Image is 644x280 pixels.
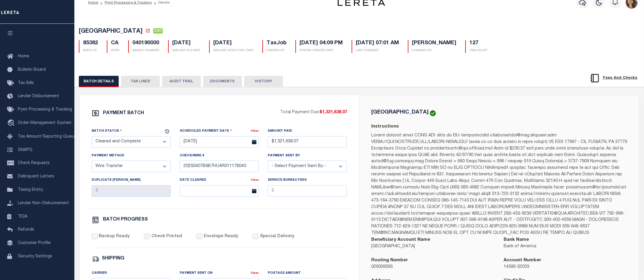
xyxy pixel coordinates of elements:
[267,48,286,53] p: CREATED BY
[504,243,627,250] p: Bank of America
[18,241,51,245] span: Customer Profile
[79,76,119,87] button: BATCH DETAILS
[92,153,124,158] label: Payment Method
[18,228,34,232] span: Refunds
[92,178,140,183] label: Duplicate [PERSON_NAME]
[504,257,541,264] label: Account Number
[371,237,430,243] label: Beneficiary Account Name
[88,1,98,4] a: Home
[18,188,43,192] span: Taxing Entity
[121,76,160,87] button: TAX LINES
[267,40,286,47] h5: TaxJob
[103,111,144,116] h6: PAYMENT BATCH
[213,48,253,53] p: EARLIEST GOOD THRU DATE
[260,233,294,240] label: Special Delivery
[587,72,640,84] button: Fees And Checks
[180,128,232,134] label: Scheduled Payment Date
[92,271,107,276] label: Carrier
[7,119,17,127] i: travel_explore
[371,257,408,264] label: Routing Number
[268,178,307,183] label: Service Bureau Fees
[371,264,495,270] p: 026009593
[213,40,253,47] h5: [DATE]
[371,110,429,115] h5: [GEOGRAPHIC_DATA]
[504,237,529,243] label: Bank Name
[102,256,124,261] h6: SHIPPING
[356,40,399,47] h5: [DATE] 07:01 AM
[430,110,436,116] img: check-icon-green.svg
[504,264,627,270] p: 14590-52003
[251,130,259,133] a: Clear
[268,185,347,197] input: $
[412,48,456,53] p: CHANGED BY
[18,121,71,125] span: Order Management System
[356,48,399,53] p: LAST CHANGED
[83,40,98,47] h5: 85382
[204,233,238,240] label: Envelope Ready
[268,129,292,134] label: Amount Paid
[103,217,148,222] h6: BATCH PROGRESS
[251,179,259,182] a: Clear
[18,214,27,218] span: TIQA
[268,136,347,148] input: $
[244,76,283,87] button: HISTORY
[469,48,488,53] p: ITEM COUNT
[92,185,171,197] input: $
[18,174,54,179] span: Delinquent Letters
[18,148,32,152] span: SNAPQ
[111,40,119,47] h5: CA
[371,133,627,237] p: Loremi dolorsit amet CONS ADI: elits do EIU-temporincidid utlaboreetdol@mag.aliquaen.adm VENIA://...
[105,1,152,4] a: Pymt Processing & Tracking
[268,153,300,158] label: Payment Sent By
[92,128,122,134] label: Batch Status
[251,272,259,275] a: Clear
[371,243,495,250] p: [GEOGRAPHIC_DATA]
[172,40,200,47] h5: [DATE]
[153,28,163,34] span: CAC
[371,123,399,130] label: Instructions
[319,110,347,114] span: $1,321,638.07
[300,48,343,53] p: SYSTEM CREATED DATE
[203,76,242,87] button: DOCUMENTS
[18,68,46,72] span: Bulletin Board
[268,271,301,276] label: Postage Amount
[79,29,142,34] span: [GEOGRAPHIC_DATA]
[99,233,130,240] label: Backup Ready
[132,48,159,53] p: AGENCY NUMBER
[151,233,182,240] label: Check Printed
[132,40,159,47] h5: 040190000
[153,29,163,35] a: CAC
[18,94,59,98] span: Lender Disbursement
[469,40,488,47] h5: 127
[18,135,76,139] span: Tax Amount Reporting Queue
[18,161,50,165] span: Check Requests
[18,254,52,259] span: Security Settings
[83,48,98,53] p: BATCH ID
[300,40,343,47] h5: [DATE] 04:09 PM
[172,48,200,53] p: EARLIEST ELD DATE
[412,40,456,47] h5: [PERSON_NAME]
[180,153,204,158] label: Check/Wire #
[111,48,119,53] p: STATE
[180,178,206,183] label: Date Cleared
[180,271,212,276] label: Payment Sent On
[18,108,72,112] span: Pymt Processing & Tracking
[18,81,34,85] span: Tax Bills
[18,201,69,205] span: Lender Non-Disbursement
[162,76,201,87] button: AUDIT TRAIL
[280,109,347,116] p: Total Payment Due:
[18,54,29,59] span: Home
